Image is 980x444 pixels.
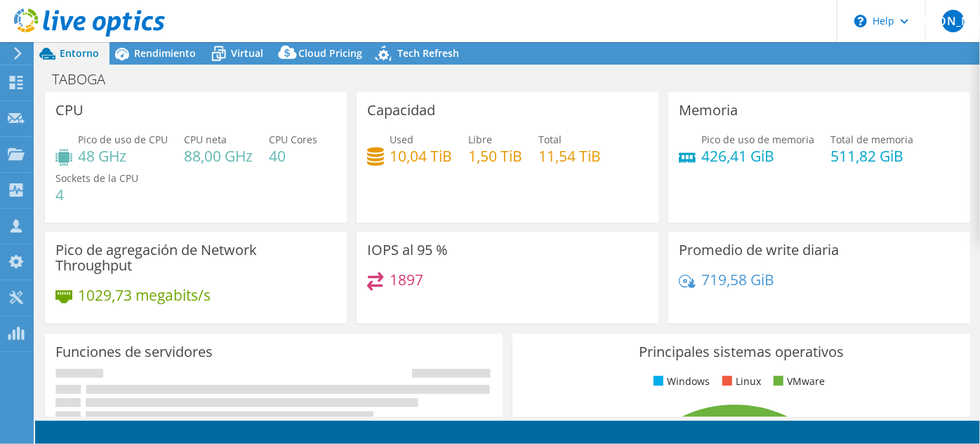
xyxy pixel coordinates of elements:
svg: \n [854,15,867,27]
li: Linux [719,374,761,389]
h4: 1,50 TiB [468,148,522,164]
h3: CPU [55,103,84,118]
li: Windows [650,374,710,389]
h4: 1897 [390,272,423,287]
h3: Principales sistemas operativos [523,344,960,360]
span: Pico de uso de CPU [78,133,168,146]
span: CPU Cores [269,133,317,146]
h3: Funciones de servidores [55,344,213,360]
h4: 11,54 TiB [538,148,601,164]
span: Rendimiento [134,46,196,60]
li: VMware [770,374,825,389]
h4: 40 [269,148,317,164]
h4: 10,04 TiB [390,148,452,164]
span: Tech Refresh [397,46,459,60]
span: [PERSON_NAME] [942,10,965,32]
span: Libre [468,133,492,146]
span: Pico de uso de memoria [701,133,814,146]
h4: 719,58 GiB [701,272,774,287]
h3: IOPS al 95 % [367,242,448,258]
h4: 4 [55,187,138,202]
h3: Pico de agregación de Network Throughput [55,242,336,273]
h4: 426,41 GiB [701,148,814,164]
h3: Capacidad [367,103,435,118]
span: Entorno [60,46,99,60]
span: Cloud Pricing [298,46,362,60]
span: Total [538,133,562,146]
h4: 48 GHz [78,148,168,164]
h4: 88,00 GHz [184,148,253,164]
h3: Promedio de write diaria [679,242,839,258]
span: Sockets de la CPU [55,171,138,185]
h1: TABOGA [46,72,127,87]
span: Used [390,133,413,146]
span: Total de memoria [830,133,913,146]
h4: 511,82 GiB [830,148,913,164]
h4: 1029,73 megabits/s [78,287,211,303]
span: CPU neta [184,133,227,146]
h3: Memoria [679,103,738,118]
span: Virtual [231,46,263,60]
